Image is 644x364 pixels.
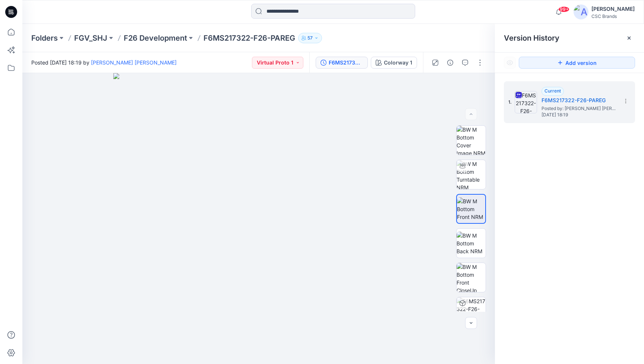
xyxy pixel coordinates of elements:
img: F6MS217322-F26-PAREG [515,91,537,113]
button: Add version [519,57,635,69]
button: F6MS217322-F26-PAREG [316,57,368,69]
a: Folders [31,33,58,43]
img: F6MS217322-F26-PAREG Colorway 1 [457,297,486,326]
h5: F6MS217322-F26-PAREG [542,96,616,105]
span: Posted [DATE] 18:19 by [31,59,177,66]
a: FGV_SHJ [74,33,107,43]
a: [PERSON_NAME] [PERSON_NAME] [91,59,177,66]
img: avatar [574,4,588,19]
p: F6MS217322-F26-PAREG [203,33,295,43]
button: Close [626,35,632,41]
img: BW M Bottom Back NRM [457,232,486,255]
img: eyJhbGciOiJIUzI1NiIsImtpZCI6IjAiLCJzbHQiOiJzZXMiLCJ0eXAiOiJKV1QifQ.eyJkYXRhIjp7InR5cGUiOiJzdG9yYW... [113,73,404,364]
div: Colorway 1 [384,59,412,67]
span: Current [544,88,561,94]
span: [DATE] 18:19 [542,112,616,117]
button: Colorway 1 [371,57,417,69]
a: F26 Development [124,33,187,43]
img: BW M Bottom Front NRM [457,197,485,221]
button: Details [444,57,456,69]
div: [PERSON_NAME] [591,4,635,13]
img: BW M Bottom Cover Image NRM [457,126,486,155]
span: Version History [504,34,559,43]
img: BW M Bottom Front CloseUp NRM [457,263,486,292]
span: 99+ [558,6,569,12]
img: BW M Bottom Turntable NRM [457,160,486,189]
p: 57 [307,34,313,42]
span: 1. [508,99,512,106]
button: Show Hidden Versions [504,57,516,69]
button: 57 [298,33,322,43]
span: Posted by: Nguyễn Tuấn Anh [542,105,616,112]
div: F6MS217322-F26-PAREG [329,59,363,67]
div: CSC Brands [591,13,635,19]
